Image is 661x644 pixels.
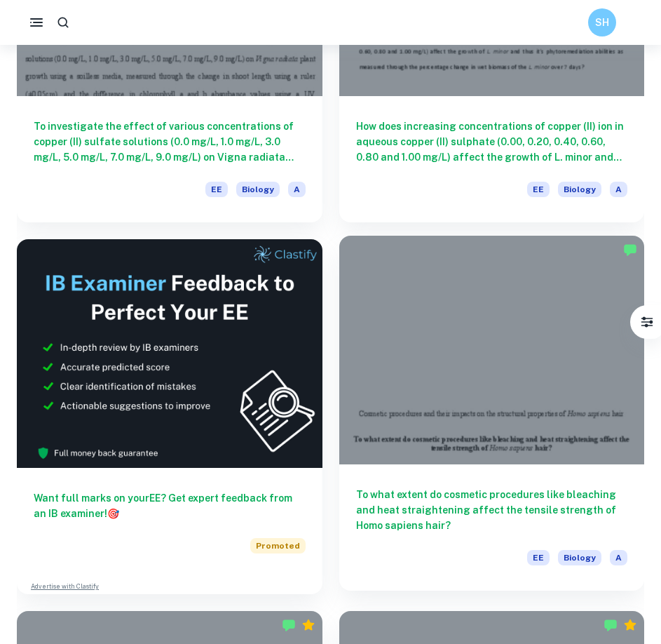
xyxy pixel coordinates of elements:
[594,15,611,30] h6: SH
[236,182,280,197] span: Biology
[339,239,645,595] a: To what extent do cosmetic procedures like bleaching and heat straightening affect the tensile st...
[301,618,315,632] div: Premium
[34,119,306,165] h6: To investigate the effect of various concentrations of copper (II) sulfate solutions (0.0 mg/L, 1...
[623,618,637,632] div: Premium
[527,550,550,565] span: EE
[17,239,322,469] img: Thumbnail
[604,618,618,632] img: Marked
[31,582,99,591] a: Advertise with Clastify
[610,182,627,197] span: A
[623,243,637,257] img: Marked
[205,182,228,197] span: EE
[633,308,661,336] button: Filter
[107,508,119,519] span: 🎯
[250,538,306,554] span: Promoted
[610,550,627,565] span: A
[527,182,550,197] span: EE
[17,239,322,595] a: Want full marks on yourEE? Get expert feedback from an IB examiner!PromotedAdvertise with Clastify
[588,8,616,36] button: SH
[356,119,628,165] h6: How does increasing concentrations of copper (II) ion in aqueous copper (II) sulphate (0.00, 0.20...
[282,618,296,632] img: Marked
[288,182,306,197] span: A
[558,550,601,565] span: Biology
[356,487,628,533] h6: To what extent do cosmetic procedures like bleaching and heat straightening affect the tensile st...
[34,490,306,521] h6: Want full marks on your EE ? Get expert feedback from an IB examiner!
[558,182,601,197] span: Biology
